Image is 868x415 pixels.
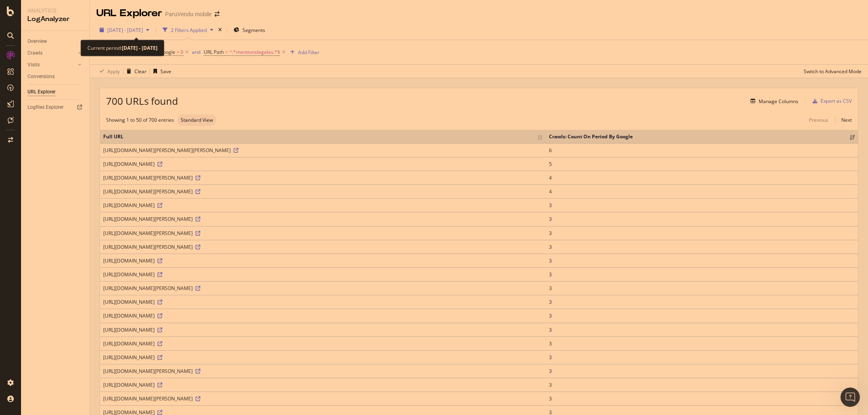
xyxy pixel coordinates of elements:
button: Switch to Advanced Mode [800,65,862,78]
div: times [217,26,223,34]
a: Conversions [28,72,84,81]
div: [URL][DOMAIN_NAME][PERSON_NAME] [103,243,542,250]
button: Add Filter [287,47,319,57]
div: [URL][DOMAIN_NAME][PERSON_NAME] [103,230,542,237]
div: [URL][DOMAIN_NAME][PERSON_NAME] [103,368,542,375]
div: [URL][DOMAIN_NAME] [103,202,542,209]
div: Crawls [28,49,43,57]
div: [URL][DOMAIN_NAME] [103,299,542,305]
div: Visits [28,61,40,69]
div: Logfiles Explorer [28,103,64,112]
td: 3 [546,198,858,212]
th: Full URL: activate to sort column ascending [100,130,546,143]
td: 6 [546,143,858,157]
div: [URL][DOMAIN_NAME][PERSON_NAME][PERSON_NAME] [103,147,542,154]
div: [URL][DOMAIN_NAME] [103,271,542,278]
span: URL Path [204,49,224,55]
td: 3 [546,212,858,226]
div: [URL][DOMAIN_NAME][PERSON_NAME] [103,174,542,181]
td: 3 [546,309,858,322]
td: 3 [546,295,858,309]
button: Save [150,65,171,78]
button: [DATE] - [DATE] [96,23,153,36]
div: [URL][DOMAIN_NAME] [103,257,542,264]
span: Standard View [181,118,213,123]
a: Overview [28,37,84,46]
a: Crawls [28,49,76,57]
div: LogAnalyzer [28,15,83,24]
span: 700 URLs found [106,94,178,108]
a: Logfiles Explorer [28,103,84,112]
div: Apply [107,68,120,75]
div: Clear [134,68,147,75]
div: [URL][DOMAIN_NAME] [103,340,542,347]
div: arrow-right-arrow-left [215,11,219,17]
span: ^.*mentionslegales.*$ [229,47,280,58]
div: [URL][DOMAIN_NAME][PERSON_NAME] [103,395,542,402]
div: Switch to Advanced Mode [804,68,862,75]
td: 3 [546,240,858,254]
button: 2 Filters Applied [160,23,217,36]
div: 2 Filters Applied [171,27,207,34]
div: [URL][DOMAIN_NAME][PERSON_NAME] [103,216,542,222]
div: Showing 1 to 50 of 700 entries [106,116,174,123]
div: URL Explorer [28,88,55,96]
div: [URL][DOMAIN_NAME] [103,312,542,319]
th: Crawls: Count On Period By Google: activate to sort column ascending [546,130,858,143]
span: = [225,49,228,55]
div: [URL][DOMAIN_NAME][PERSON_NAME] [103,285,542,292]
button: Segments [230,23,268,36]
div: Overview [28,37,47,46]
div: [URL][DOMAIN_NAME] [103,381,542,388]
td: 3 [546,267,858,281]
button: Manage Columns [747,96,798,106]
a: Next [835,114,852,126]
div: ParuVendu mobile [165,10,211,18]
button: Export as CSV [809,95,852,108]
span: Segments [243,27,265,34]
td: 3 [546,226,858,240]
div: Save [160,68,171,75]
iframe: Intercom live chat [840,387,860,407]
span: > [177,49,179,55]
div: [URL][DOMAIN_NAME] [103,354,542,361]
div: URL Explorer [96,6,162,20]
td: 3 [546,254,858,267]
td: 4 [546,184,858,198]
div: and [192,49,200,55]
div: [URL][DOMAIN_NAME] [103,161,542,167]
td: 5 [546,157,858,171]
td: 3 [546,378,858,392]
div: Analytics [28,6,83,15]
div: Manage Columns [759,98,798,105]
div: Export as CSV [821,97,852,104]
button: and [192,48,200,56]
td: 3 [546,281,858,295]
div: Conversions [28,72,55,81]
td: 3 [546,364,858,378]
span: [DATE] - [DATE] [107,27,143,34]
div: [URL][DOMAIN_NAME] [103,326,542,333]
td: 3 [546,323,858,337]
button: Clear [123,65,147,78]
div: [URL][DOMAIN_NAME][PERSON_NAME] [103,188,542,195]
td: 3 [546,392,858,405]
td: 3 [546,337,858,350]
div: Current period: [87,43,157,53]
div: Add Filter [298,49,319,56]
a: URL Explorer [28,88,84,96]
a: Visits [28,61,76,69]
td: 3 [546,350,858,364]
span: 0 [181,47,183,58]
b: [DATE] - [DATE] [122,44,157,51]
td: 4 [546,171,858,184]
div: neutral label [177,114,216,126]
button: Apply [96,65,120,78]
